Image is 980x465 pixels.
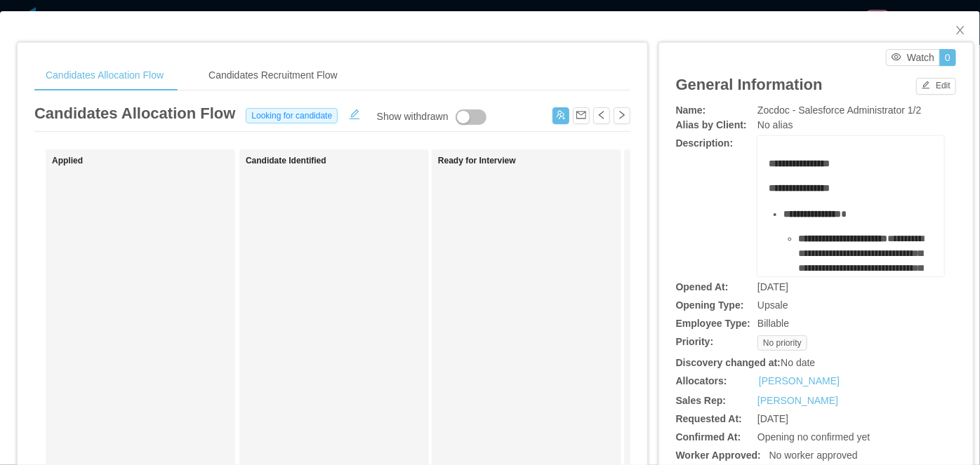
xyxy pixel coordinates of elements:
[676,299,744,311] b: Opening Type:
[552,107,569,124] button: icon: usergroup-add
[676,281,729,292] b: Opened At:
[757,105,921,116] span: Zocdoc - Salesforce Administrator 1/2
[769,450,858,461] span: No worker approved
[757,395,838,406] a: [PERSON_NAME]
[676,137,734,149] b: Description:
[757,119,793,130] span: No alias
[759,374,840,389] a: [PERSON_NAME]
[438,156,635,166] h1: Ready for Interview
[676,357,781,368] b: Discovery changed at:
[593,107,610,124] button: icon: left
[676,318,750,329] b: Employee Type:
[676,105,706,116] b: Name:
[676,119,747,130] b: Alias by Client:
[676,375,727,386] b: Allocators:
[757,281,788,292] span: [DATE]
[886,49,940,66] button: icon: eyeWatch
[34,102,235,125] article: Candidates Allocation Flow
[676,395,727,406] b: Sales Rep:
[955,25,966,36] i: icon: close
[941,11,980,50] button: Close
[769,156,934,297] div: rdw-editor
[676,450,761,461] b: Worker Approved:
[343,106,366,120] button: icon: edit
[676,336,714,347] b: Priority:
[757,413,788,424] span: [DATE]
[781,357,815,368] span: No date
[916,78,956,95] button: icon: editEdit
[573,107,590,124] button: icon: mail
[614,107,630,124] button: icon: right
[52,156,249,166] h1: Applied
[757,136,944,276] div: rdw-wrapper
[377,109,449,125] div: Show withdrawn
[757,299,788,311] span: Upsale
[757,335,807,351] span: No priority
[197,60,349,91] div: Candidates Recruitment Flow
[34,60,175,91] div: Candidates Allocation Flow
[757,431,870,443] span: Opening no confirmed yet
[939,49,956,66] button: 0
[246,156,442,166] h1: Candidate Identified
[676,431,741,443] b: Confirmed At:
[676,413,742,424] b: Requested At:
[757,318,789,329] span: Billable
[676,73,823,96] article: General Information
[246,108,338,123] span: Looking for candidate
